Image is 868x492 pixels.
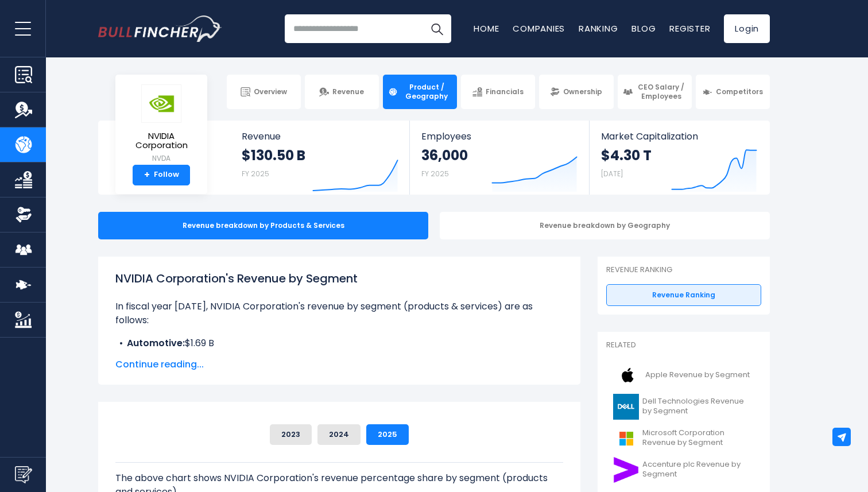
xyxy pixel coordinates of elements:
[366,424,409,445] button: 2025
[606,423,761,454] a: Microsoft Corporation Revenue by Segment
[440,212,770,239] div: Revenue breakdown by Geography
[242,131,398,142] span: Revenue
[606,391,761,423] a: Dell Technologies Revenue by Segment
[613,457,639,483] img: ACN logo
[590,121,769,195] a: Market Capitalization $4.30 T [DATE]
[606,284,761,306] a: Revenue Ranking
[144,170,150,180] strong: +
[115,336,563,350] li: $1.69 B
[539,75,613,109] a: Ownership
[601,169,623,179] small: [DATE]
[115,358,563,371] span: Continue reading...
[631,22,656,34] a: Blog
[332,87,364,96] span: Revenue
[15,206,32,223] img: Ownership
[227,75,301,109] a: Overview
[383,75,457,109] a: Product / Geography
[421,146,468,164] strong: 36,000
[696,75,770,109] a: Competitors
[270,424,312,445] button: 2023
[606,340,761,350] p: Related
[636,83,687,100] span: CEO Salary / Employees
[513,22,565,34] a: Companies
[606,359,761,391] a: Apple Revenue by Segment
[317,424,361,445] button: 2024
[642,428,754,448] span: Microsoft Corporation Revenue by Segment
[115,300,563,327] p: In fiscal year [DATE], NVIDIA Corporation's revenue by segment (products & services) are as follows:
[242,169,269,179] small: FY 2025
[642,397,754,416] span: Dell Technologies Revenue by Segment
[421,169,449,179] small: FY 2025
[716,87,763,96] span: Competitors
[423,14,451,43] button: Search
[98,16,222,42] img: Bullfincher logo
[242,146,305,164] strong: $130.50 B
[410,121,588,195] a: Employees 36,000 FY 2025
[601,146,652,164] strong: $4.30 T
[125,153,198,164] small: NVDA
[98,16,222,42] a: Go to homepage
[613,362,642,388] img: AAPL logo
[601,131,757,142] span: Market Capitalization
[606,265,761,275] p: Revenue Ranking
[124,84,199,165] a: NVIDIA Corporation NVDA
[133,165,190,185] a: +Follow
[613,394,639,420] img: DELL logo
[669,22,710,34] a: Register
[618,75,692,109] a: CEO Salary / Employees
[127,336,185,350] b: Automotive:
[401,83,452,100] span: Product / Geography
[486,87,524,96] span: Financials
[474,22,499,34] a: Home
[115,270,563,287] h1: NVIDIA Corporation's Revenue by Segment
[230,121,410,195] a: Revenue $130.50 B FY 2025
[98,212,428,239] div: Revenue breakdown by Products & Services
[125,131,198,150] span: NVIDIA Corporation
[645,370,750,380] span: Apple Revenue by Segment
[724,14,770,43] a: Login
[254,87,287,96] span: Overview
[642,460,754,479] span: Accenture plc Revenue by Segment
[305,75,379,109] a: Revenue
[461,75,535,109] a: Financials
[563,87,602,96] span: Ownership
[606,454,761,486] a: Accenture plc Revenue by Segment
[421,131,577,142] span: Employees
[613,425,639,451] img: MSFT logo
[579,22,618,34] a: Ranking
